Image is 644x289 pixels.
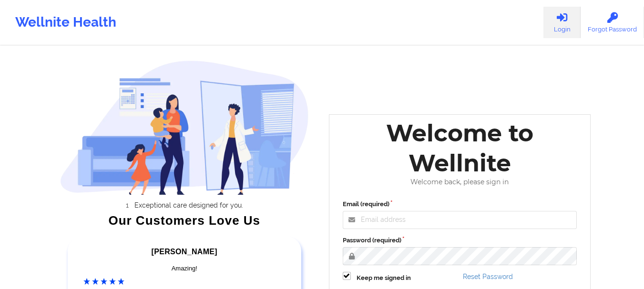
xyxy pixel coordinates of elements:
a: Login [543,7,581,38]
div: Our Customers Love Us [60,216,309,225]
div: Welcome to Wellnite [336,118,584,178]
li: Exceptional care designed for you. [69,201,309,209]
a: Forgot Password [581,7,644,38]
img: wellnite-auth-hero_200.c722682e.png [60,60,309,195]
span: [PERSON_NAME] [152,248,217,256]
div: Amazing! [83,264,286,273]
label: Password (required) [343,236,577,245]
div: Welcome back, please sign in [336,178,584,186]
a: Reset Password [463,273,513,280]
label: Keep me signed in [357,273,411,283]
label: Email (required) [343,199,577,209]
input: Email address [343,211,577,229]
